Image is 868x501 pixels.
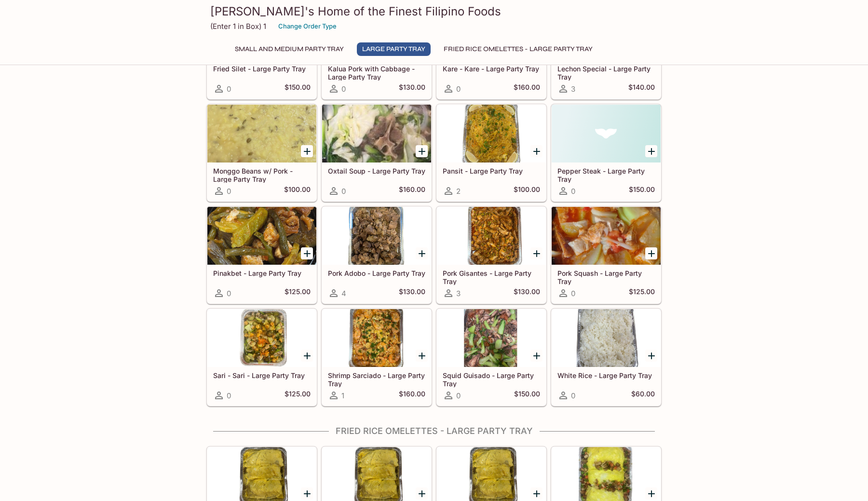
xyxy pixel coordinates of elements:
[456,391,461,400] span: 0
[206,426,662,436] h4: Fried Rice Omelettes - Large Party Tray
[551,206,661,304] a: Pork Squash - Large Party Tray0$125.00
[437,207,546,265] div: Pork Gisantes - Large Party Tray
[514,185,540,197] h5: $100.00
[645,487,657,500] button: Add Lechon Fried Rice Omelette - Large Party Tray
[436,206,546,304] a: Pork Gisantes - Large Party Tray3$130.00
[328,65,425,81] h5: Kalua Pork with Cabbage - Large Party Tray
[399,185,425,197] h5: $160.00
[557,65,655,81] h5: Lechon Special - Large Party Tray
[437,309,546,367] div: Squid Guisado - Large Party Tray
[530,247,542,259] button: Add Pork Gisantes - Large Party Tray
[341,391,344,400] span: 1
[628,83,655,95] h5: $140.00
[341,84,346,94] span: 0
[530,487,542,500] button: Add Original Fried Rice Omelette - Large Party Tray
[557,269,655,285] h5: Pork Squash - Large Party Tray
[557,167,655,183] h5: Pepper Steak - Large Party Tray
[629,185,655,197] h5: $150.00
[571,84,575,94] span: 3
[443,371,540,387] h5: Squid Guisado - Large Party Tray
[514,390,540,401] h5: $150.00
[571,187,575,196] span: 0
[557,371,655,379] h5: White Rice - Large Party Tray
[645,350,657,362] button: Add White Rice - Large Party Tray
[416,350,428,362] button: Add Shrimp Sarciado - Large Party Tray
[437,105,546,162] div: Pansit - Large Party Tray
[322,309,432,406] a: Shrimp Sarciado - Large Party Tray1$160.00
[399,287,425,299] h5: $130.00
[328,371,425,387] h5: Shrimp Sarciado - Large Party Tray
[443,65,540,73] h5: Kare - Kare - Large Party Tray
[416,145,428,157] button: Add Oxtail Soup - Large Party Tray
[207,207,316,265] div: Pinakbet - Large Party Tray
[456,187,461,196] span: 2
[322,105,431,162] div: Oxtail Soup - Large Party Tray
[551,309,661,406] a: White Rice - Large Party Tray0$60.00
[629,287,655,299] h5: $125.00
[227,187,231,196] span: 0
[227,84,231,94] span: 0
[301,145,313,157] button: Add Monggo Beans w/ Pork - Large Party Tray
[230,42,349,56] button: Small and Medium Party Tray
[207,309,316,367] div: Sari - Sari - Large Party Tray
[530,145,542,157] button: Add Pansit - Large Party Tray
[210,4,658,19] h3: [PERSON_NAME]'s Home of the Finest Filipino Foods
[285,287,311,299] h5: $125.00
[207,105,316,162] div: Monggo Beans w/ Pork - Large Party Tray
[213,371,311,379] h5: Sari - Sari - Large Party Tray
[322,206,432,304] a: Pork Adobo - Large Party Tray4$130.00
[210,22,266,31] p: (Enter 1 in Box) 1
[438,42,598,56] button: Fried Rice Omelettes - Large Party Tray
[357,42,431,56] button: Large Party Tray
[399,83,425,95] h5: $130.00
[322,309,431,367] div: Shrimp Sarciado - Large Party Tray
[322,104,432,202] a: Oxtail Soup - Large Party Tray0$160.00
[456,84,461,94] span: 0
[301,350,313,362] button: Add Sari - Sari - Large Party Tray
[443,167,540,175] h5: Pansit - Large Party Tray
[416,487,428,500] button: Add Chicken Adobo Fried Rice Omelette - Large Party Tray
[530,350,542,362] button: Add Squid Guisado - Large Party Tray
[274,19,341,34] button: Change Order Type
[322,207,431,265] div: Pork Adobo - Large Party Tray
[456,289,461,298] span: 3
[645,145,657,157] button: Add Pepper Steak - Large Party Tray
[213,269,311,277] h5: Pinakbet - Large Party Tray
[285,83,311,95] h5: $150.00
[552,105,661,162] div: Pepper Steak - Large Party Tray
[399,390,425,401] h5: $160.00
[285,390,311,401] h5: $125.00
[514,287,540,299] h5: $130.00
[514,83,540,95] h5: $160.00
[416,247,428,259] button: Add Pork Adobo - Large Party Tray
[436,309,546,406] a: Squid Guisado - Large Party Tray0$150.00
[328,269,425,277] h5: Pork Adobo - Large Party Tray
[213,167,311,183] h5: Monggo Beans w/ Pork - Large Party Tray
[436,104,546,202] a: Pansit - Large Party Tray2$100.00
[551,104,661,202] a: Pepper Steak - Large Party Tray0$150.00
[213,65,311,73] h5: Fried Silet - Large Party Tray
[227,391,231,400] span: 0
[328,167,425,175] h5: Oxtail Soup - Large Party Tray
[631,390,655,401] h5: $60.00
[207,206,317,304] a: Pinakbet - Large Party Tray0$125.00
[207,104,317,202] a: Monggo Beans w/ Pork - Large Party Tray0$100.00
[341,187,346,196] span: 0
[207,309,317,406] a: Sari - Sari - Large Party Tray0$125.00
[645,247,657,259] button: Add Pork Squash - Large Party Tray
[552,309,661,367] div: White Rice - Large Party Tray
[443,269,540,285] h5: Pork Gisantes - Large Party Tray
[571,289,575,298] span: 0
[301,247,313,259] button: Add Pinakbet - Large Party Tray
[227,289,231,298] span: 0
[341,289,346,298] span: 4
[301,487,313,500] button: Add Pork Fried Rice Adobo Omelette - Large Party Tray
[284,185,311,197] h5: $100.00
[571,391,575,400] span: 0
[552,207,661,265] div: Pork Squash - Large Party Tray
